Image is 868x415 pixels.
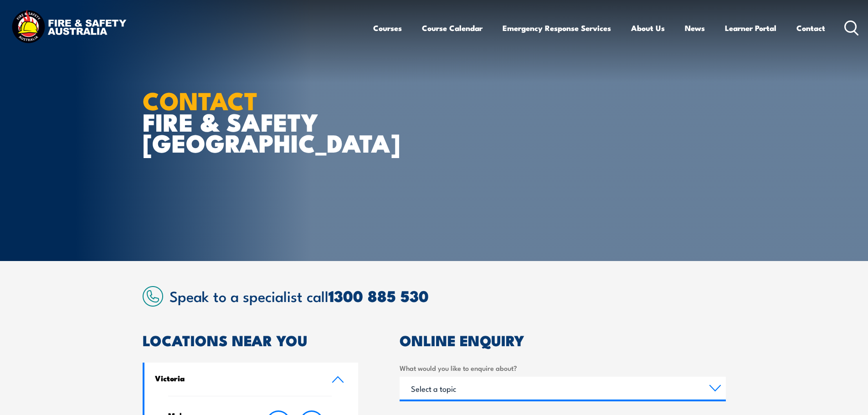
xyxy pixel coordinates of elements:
h2: ONLINE ENQUIRY [400,333,726,346]
h4: Victoria [155,373,318,383]
a: 1300 885 530 [329,283,429,307]
h1: FIRE & SAFETY [GEOGRAPHIC_DATA] [143,89,368,153]
h2: LOCATIONS NEAR YOU [143,333,359,346]
strong: CONTACT [143,81,258,118]
a: Contact [796,16,825,40]
h2: Speak to a specialist call [169,287,726,304]
a: Victoria [144,363,359,396]
a: Courses [373,16,402,40]
a: Emergency Response Services [503,16,611,40]
a: Learner Portal [725,16,776,40]
a: About Us [631,16,665,40]
label: What would you like to enquire about? [400,363,726,373]
a: News [685,16,705,40]
a: Course Calendar [422,16,483,40]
